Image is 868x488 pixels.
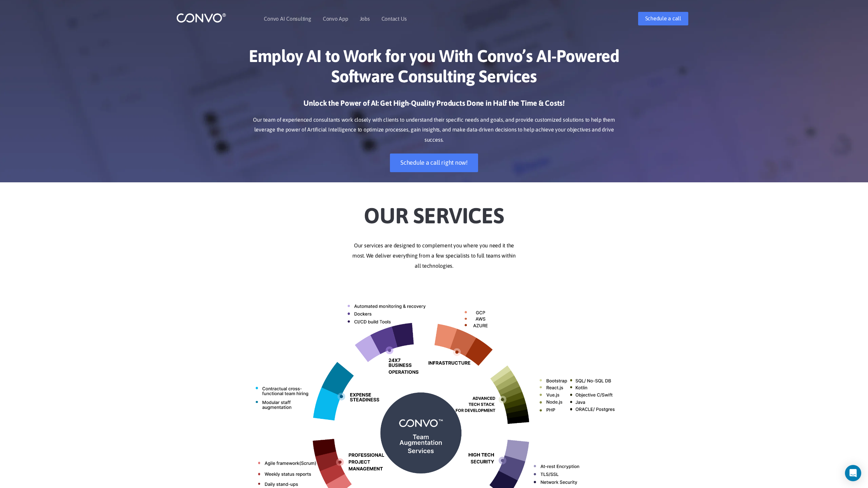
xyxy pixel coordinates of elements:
a: Schedule a call [638,12,688,25]
h2: Our Services [246,192,622,230]
p: Our team of experienced consultants work closely with clients to understand their specific needs ... [246,115,622,145]
p: Our services are designed to complement you where you need it the most. We deliver everything fro... [246,241,622,271]
a: Convo AI Consulting [264,16,311,21]
a: Convo App [323,16,348,21]
h1: Employ AI to Work for you With Convo’s AI-Powered Software Consulting Services [246,46,622,91]
a: Schedule a call right now! [390,154,478,172]
img: logo_1.png [176,13,226,23]
h3: Unlock the Power of AI: Get High-Quality Products Done in Half the Time & Costs! [246,98,622,113]
div: Open Intercom Messenger [845,465,861,481]
a: Contact Us [381,16,407,21]
a: Jobs [360,16,370,21]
